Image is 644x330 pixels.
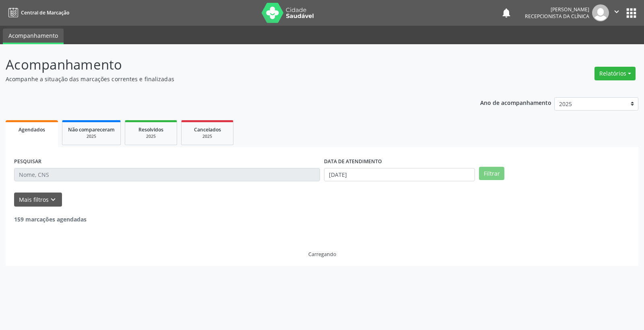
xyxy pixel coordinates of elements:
p: Ano de acompanhamento [480,97,551,107]
strong: 159 marcações agendadas [14,215,87,223]
label: DATA DE ATENDIMENTO [324,156,382,168]
div: 2025 [187,133,227,139]
a: Acompanhamento [3,29,64,44]
div: 2025 [131,133,171,139]
img: img [592,4,609,21]
input: Selecione um intervalo [324,168,475,182]
p: Acompanhe a situação das marcações correntes e finalizadas [6,75,448,83]
button: Relatórios [594,67,636,80]
span: Agendados [19,126,45,133]
i:  [612,7,621,16]
span: Central de Marcação [21,9,69,16]
button: Filtrar [479,167,504,180]
span: Não compareceram [68,126,115,133]
p: Acompanhamento [6,55,448,75]
button: apps [624,6,638,20]
input: Nome, CNS [14,168,320,182]
span: Cancelados [194,126,221,133]
button:  [609,4,624,21]
div: Carregando [308,251,336,258]
button: Mais filtroskeyboard_arrow_down [14,193,62,207]
div: [PERSON_NAME] [525,6,589,13]
button: notifications [501,7,512,18]
a: Central de Marcação [6,6,69,19]
span: Resolvidos [138,126,163,133]
i: keyboard_arrow_down [49,195,58,204]
div: 2025 [68,133,115,139]
label: PESQUISAR [14,156,41,168]
span: Recepcionista da clínica [525,13,589,20]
